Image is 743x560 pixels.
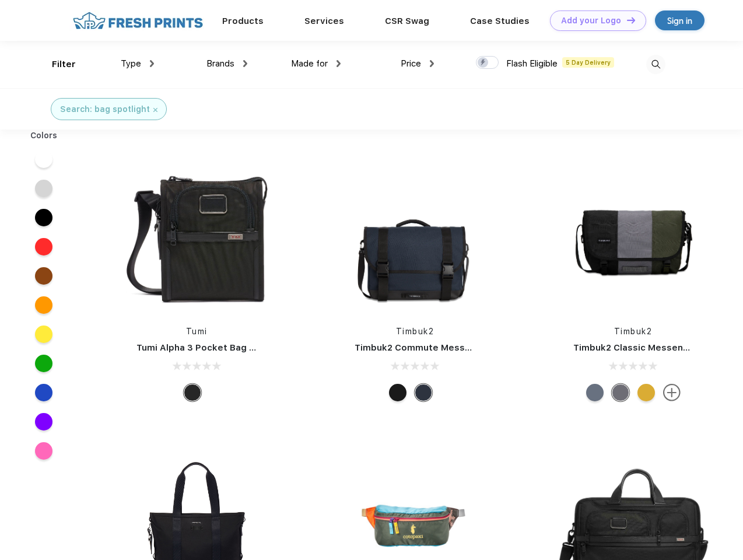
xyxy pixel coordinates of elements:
div: Add your Logo [561,16,621,26]
a: Sign in [655,10,705,30]
img: dropdown.png [337,60,341,67]
a: Timbuk2 [396,327,434,336]
div: Black [184,384,201,401]
div: Eco Nautical [415,384,432,401]
div: Sign in [667,14,692,27]
span: 5 Day Delivery [562,57,614,68]
a: Tumi Alpha 3 Pocket Bag Small [136,342,273,353]
img: dropdown.png [150,60,154,67]
img: fo%20logo%202.webp [69,10,206,31]
div: Search: bag spotlight [60,103,150,116]
div: Eco Lightbeam [586,384,604,401]
span: Price [401,58,421,69]
a: Timbuk2 [614,327,653,336]
span: Type [121,58,141,69]
div: Eco Black [389,384,406,401]
span: Made for [291,58,328,69]
a: Timbuk2 Commute Messenger Bag [355,342,511,353]
img: func=resize&h=266 [119,159,274,314]
div: Colors [22,129,66,142]
span: Flash Eligible [506,58,558,69]
img: func=resize&h=266 [337,159,492,314]
span: Brands [206,58,234,69]
a: Tumi [186,327,208,336]
img: dropdown.png [430,60,434,67]
img: filter_cancel.svg [153,108,157,112]
a: Products [222,16,264,26]
div: Eco Army Pop [612,384,629,401]
img: dropdown.png [243,60,247,67]
div: Eco Amber [637,384,655,401]
img: more.svg [663,384,681,401]
a: Timbuk2 Classic Messenger Bag [573,342,718,353]
img: DT [627,17,635,23]
img: func=resize&h=266 [556,159,711,314]
div: Filter [52,58,76,71]
img: desktop_search.svg [646,55,665,74]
